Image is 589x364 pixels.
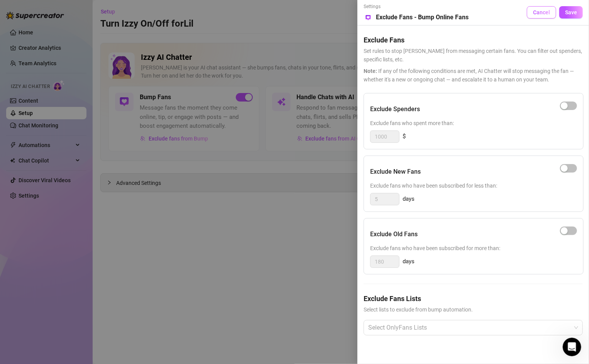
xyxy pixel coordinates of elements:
[364,293,583,304] h5: Exclude Fans Lists
[370,119,577,127] span: Exclude fans who spent more than:
[364,305,583,314] span: Select lists to exclude from bump automation.
[403,132,406,141] span: $
[370,244,577,252] span: Exclude fans who have been subscribed for more than:
[533,9,550,15] span: Cancel
[364,68,377,74] span: Note:
[403,195,415,204] span: days
[364,35,583,45] h5: Exclude Fans
[565,9,577,15] span: Save
[364,47,583,64] span: Set rules to stop [PERSON_NAME] from messaging certain fans. You can filter out spenders, specifi...
[364,67,583,84] span: If any of the following conditions are met, AI Chatter will stop messaging the fan — whether it's...
[370,167,421,176] h5: Exclude New Fans
[370,181,577,190] span: Exclude fans who have been subscribed for less than:
[559,6,583,19] button: Save
[403,257,415,266] span: days
[376,13,469,22] h5: Exclude Fans - Bump Online Fans
[527,6,556,19] button: Cancel
[563,338,581,356] iframe: Intercom live chat
[364,3,469,10] span: Settings
[370,105,420,114] h5: Exclude Spenders
[370,230,418,239] h5: Exclude Old Fans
